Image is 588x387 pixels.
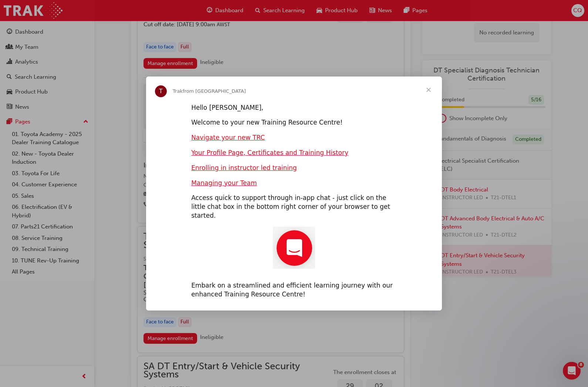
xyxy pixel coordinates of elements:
[191,194,397,220] div: Access quick to support through in-app chat - just click on the little chat box in the bottom rig...
[173,88,183,94] span: Trak
[415,77,442,103] span: Close
[191,164,297,172] a: Enrolling in instructor led training
[191,118,397,127] div: Welcome to your new Training Resource Centre!
[191,281,397,299] div: Embark on a streamlined and efficient learning journey with our enhanced Training Resource Centre!
[191,103,397,112] div: Hello [PERSON_NAME],
[191,149,348,156] a: Your Profile Page, Certificates and Training History
[155,85,167,97] div: Profile image for Trak
[183,88,246,94] span: from [GEOGRAPHIC_DATA]
[191,179,257,187] a: Managing your Team
[191,134,265,141] a: Navigate your new TRC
